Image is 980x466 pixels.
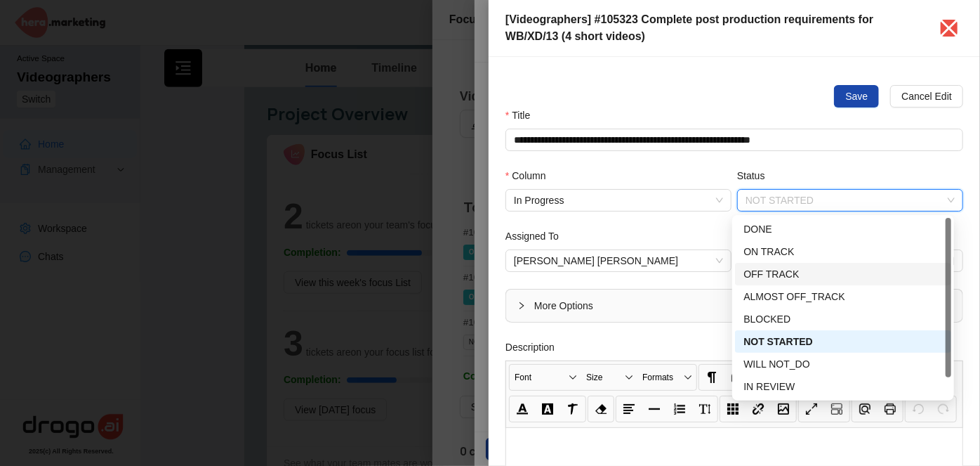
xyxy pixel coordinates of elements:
[743,221,942,237] div: DONE
[906,397,930,421] button: Undo
[700,365,724,389] button: Paragraph style
[582,365,637,389] button: Size
[901,89,952,104] span: Cancel Edit
[834,85,879,108] button: Save
[825,397,849,421] button: Show blocks
[941,20,958,37] button: Close
[772,397,795,421] button: Image
[735,285,951,308] div: ALMOST OFF_TRACK
[725,365,749,389] button: Quote
[505,129,963,151] input: Title
[534,298,951,313] span: More Options
[735,353,951,375] div: WILL NOT_DO
[514,190,723,211] span: In Progress
[617,397,641,421] button: Align
[890,85,963,108] button: Cancel Edit
[800,397,823,421] button: Full screen
[743,356,942,372] div: WILL NOT_DO
[505,339,564,355] label: Description
[853,397,877,421] button: Preview
[536,397,559,421] button: Highlight Color
[743,266,942,282] div: OFF TRACK
[735,218,951,240] div: DONE
[845,89,868,104] span: Save
[743,379,942,394] div: IN REVIEW
[517,302,526,310] span: right
[735,375,951,398] div: IN REVIEW
[743,334,942,349] div: NOT STARTED
[743,311,942,327] div: BLOCKED
[878,397,902,421] button: print
[932,397,955,421] button: Redo
[505,108,540,123] label: Title
[735,263,951,285] div: OFF TRACK
[735,308,951,330] div: BLOCKED
[735,330,951,353] div: NOT STARTED
[737,168,775,183] label: Status
[510,365,581,389] button: Font
[505,168,556,183] label: Column
[735,240,951,263] div: ON TRACK
[638,365,696,389] button: Formats
[514,250,723,271] span: Williams Umanah
[938,17,960,39] span: close
[746,190,955,211] span: NOT STARTED
[561,397,585,421] button: Text style
[510,397,534,421] button: Font Color
[721,397,745,421] button: Table
[746,397,770,421] button: Link
[505,228,569,244] label: Assigned To
[668,397,691,421] button: List
[589,397,613,421] button: Remove Format
[642,397,666,421] button: Horizontal line
[505,11,924,45] div: [Videographers] #105323 Complete post production requirements for WB/XD/13 (4 short videos)
[693,397,717,421] button: Line height
[743,244,942,259] div: ON TRACK
[743,289,942,304] div: ALMOST OFF_TRACK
